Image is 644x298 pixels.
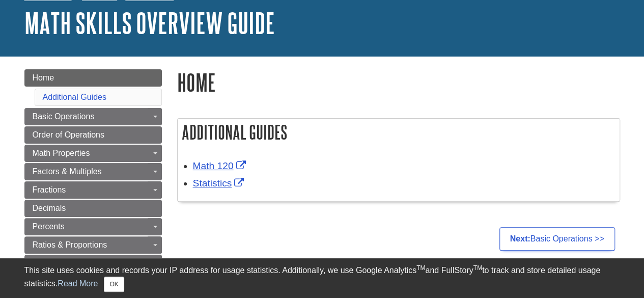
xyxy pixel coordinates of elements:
[33,185,66,194] span: Fractions
[177,69,620,95] h1: Home
[416,264,425,272] sup: TM
[24,264,620,292] div: This site uses cookies and records your IP address for usage statistics. Additionally, we use Goo...
[24,163,162,180] a: Factors & Multiples
[24,200,162,217] a: Decimals
[24,69,162,87] a: Home
[24,126,162,144] a: Order of Operations
[178,119,620,146] h2: Additional Guides
[33,240,107,249] span: Ratios & Proportions
[193,160,248,171] a: Link opens in new window
[33,130,104,139] span: Order of Operations
[33,167,102,176] span: Factors & Multiples
[193,178,247,188] a: Link opens in new window
[510,234,530,243] strong: Next:
[24,108,162,125] a: Basic Operations
[58,279,98,288] a: Read More
[104,277,124,292] button: Close
[473,264,482,272] sup: TM
[24,181,162,199] a: Fractions
[33,73,54,82] span: Home
[33,204,66,212] span: Decimals
[24,145,162,162] a: Math Properties
[24,255,162,272] a: Exponents
[43,93,106,101] a: Additional Guides
[24,236,162,254] a: Ratios & Proportions
[33,112,95,121] span: Basic Operations
[33,149,90,157] span: Math Properties
[24,218,162,235] a: Percents
[499,227,615,251] a: Next:Basic Operations >>
[24,7,275,39] a: Math Skills Overview Guide
[33,222,65,231] span: Percents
